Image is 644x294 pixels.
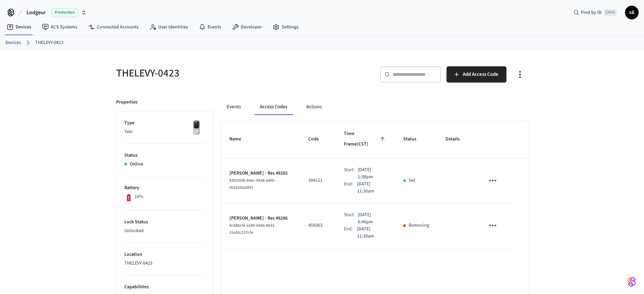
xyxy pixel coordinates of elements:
[446,66,506,83] button: Add Access Code
[124,184,205,191] p: Battery
[626,6,638,19] span: LG
[124,227,205,234] p: Unlocked
[581,9,602,16] span: Find by ID
[344,211,358,226] div: Start:
[357,226,387,240] p: [DATE] 11:30am
[51,8,78,17] span: Production
[358,211,387,226] p: [DATE] 8:46pm
[628,276,636,287] img: SeamLogoGradient.69752ec5.svg
[358,166,387,181] p: [DATE] 1:38pm
[344,226,357,240] div: End:
[124,119,205,127] p: Type
[301,99,327,115] button: Actions
[308,177,328,184] p: 384121
[357,181,387,195] p: [DATE] 11:30am
[26,8,46,17] span: Lodgeur
[403,134,425,144] span: Status
[568,6,622,19] div: Find by IDCtrl K
[188,119,205,136] img: Yale Assure Touchscreen Wifi Smart Lock, Satin Nickel, Front
[130,161,143,168] p: Online
[229,215,292,222] p: [PERSON_NAME] - Res #8286
[221,120,528,248] table: sticky table
[1,21,37,33] a: Devices
[124,251,205,258] p: Location
[229,223,276,235] span: 4c68bcfe-a180-4d66-85d1-15a30c237cfe
[308,134,328,144] span: Code
[116,99,138,106] p: Properties
[604,9,617,16] span: Ctrl K
[463,70,498,79] span: Add Access Code
[144,21,193,33] a: User Identities
[124,284,205,291] p: Capabilities
[83,21,144,33] a: Connected Accounts
[229,134,250,144] span: Name
[227,21,267,33] a: Developer
[308,222,328,229] p: 459363
[344,166,358,181] div: Start:
[344,181,357,195] div: End:
[124,260,205,267] p: THELEVY-0423
[124,219,205,226] p: Lock Status
[254,99,293,115] button: Access Codes
[116,66,318,80] h5: THELEVY-0423
[37,21,83,33] a: ACS Systems
[267,21,304,33] a: Settings
[35,39,63,46] a: THELEVY-0423
[193,21,227,33] a: Events
[229,178,275,190] span: 83f1910b-64ac-45d8-a409-001020a2df47
[229,170,292,177] p: [PERSON_NAME] - Res #8282
[5,39,21,46] a: Devices
[124,152,205,159] p: Status
[445,134,469,144] span: Details
[134,193,143,200] p: 10%
[221,99,246,115] button: Events
[344,129,387,150] span: Time Frame(CST)
[124,128,205,135] p: Yale
[409,222,429,229] p: Removing
[221,99,528,115] div: ant example
[625,6,639,19] button: LG
[409,177,415,184] p: Set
